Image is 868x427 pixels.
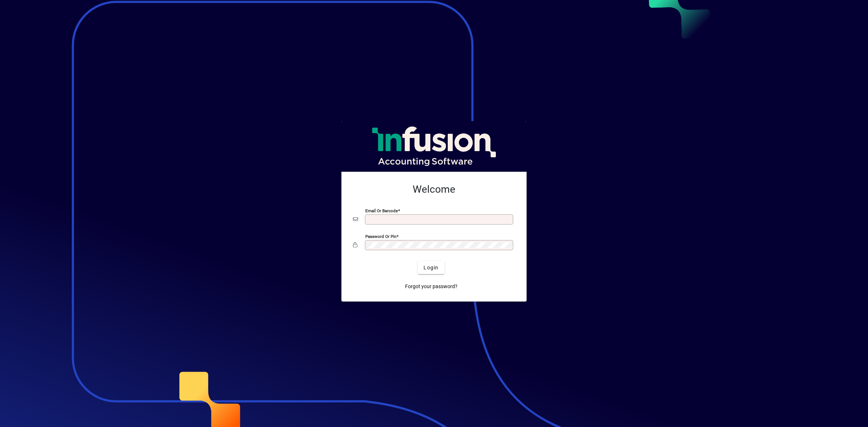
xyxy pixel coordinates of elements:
[365,208,398,213] mat-label: Email or Barcode
[353,183,515,196] h2: Welcome
[424,264,438,272] span: Login
[365,234,396,239] mat-label: Password or Pin
[405,283,458,290] span: Forgot your password?
[418,261,444,274] button: Login
[402,280,460,293] a: Forgot your password?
